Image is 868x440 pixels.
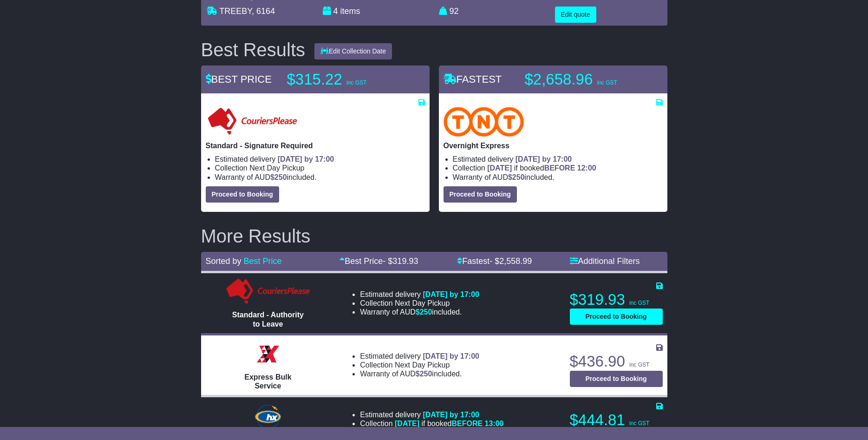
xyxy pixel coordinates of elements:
span: 13:00 [485,420,504,427]
img: Hunter Express: Road Express [253,403,283,431]
li: Estimated delivery [360,352,479,361]
span: items [340,7,360,16]
span: Next Day Pickup [249,164,304,172]
span: inc GST [629,361,649,368]
button: Edit Collection Date [314,43,392,59]
span: 319.93 [392,256,418,266]
li: Collection [453,164,663,172]
p: $319.93 [570,290,663,309]
span: inc GST [597,79,617,86]
img: Couriers Please: Standard - Signature Required [206,107,299,137]
span: inc GST [629,300,649,306]
p: $444.81 [570,411,663,429]
a: Fastest- $2,558.99 [457,256,532,266]
span: [DATE] [395,420,419,427]
span: $ [416,308,432,316]
span: Next Day Pickup [395,299,450,307]
li: Warranty of AUD included. [215,173,425,182]
div: Best Results [196,39,310,60]
button: Proceed to Booking [444,186,517,203]
span: Express Bulk Service [244,373,291,390]
span: [DATE] by 17:00 [423,411,479,419]
a: Additional Filters [570,256,640,266]
span: 4 [333,7,338,16]
li: Estimated delivery [360,410,503,419]
span: [DATE] by 17:00 [516,155,572,163]
span: $ [416,370,432,378]
span: - $ [383,256,418,266]
span: inc GST [346,79,366,86]
button: Edit quote [555,7,596,23]
span: Standard - Authority to Leave [232,311,304,328]
span: [DATE] by 17:00 [278,155,334,163]
span: if booked [395,420,503,427]
li: Collection [360,419,503,428]
li: Estimated delivery [360,290,479,299]
span: TREEBY [219,7,252,16]
span: 250 [420,370,432,378]
span: $ [508,173,525,181]
span: Sorted by [206,256,241,266]
p: $2,658.96 [525,70,641,89]
img: TNT Domestic: Overnight Express [444,107,524,137]
button: Proceed to Booking [570,371,663,387]
span: $ [270,173,287,181]
a: Best Price [244,256,282,266]
span: - $ [489,256,532,266]
span: [DATE] [487,164,512,172]
p: Overnight Express [444,141,663,150]
li: Warranty of AUD included. [360,369,479,378]
span: 250 [420,308,432,316]
a: Best Price- $319.93 [339,256,418,266]
img: Couriers Please: Standard - Authority to Leave [224,278,312,306]
span: 92 [450,7,459,16]
span: 250 [512,173,525,181]
span: [DATE] by 17:00 [423,290,479,298]
span: 12:00 [577,164,596,172]
li: Warranty of AUD included. [360,308,479,316]
h2: More Results [201,226,667,246]
p: $436.90 [570,352,663,371]
li: Estimated delivery [215,155,425,164]
li: Warranty of AUD included. [453,173,663,182]
li: Estimated delivery [453,155,663,164]
li: Collection [360,299,479,308]
p: Standard - Signature Required [206,141,425,150]
button: Proceed to Booking [570,309,663,325]
p: $315.22 [287,70,403,89]
span: [DATE] by 17:00 [423,352,479,360]
span: BEFORE [544,164,575,172]
span: Next Day Pickup [395,361,450,369]
span: 2,558.99 [499,256,532,266]
li: Collection [215,164,425,172]
span: BEST PRICE [206,73,272,85]
span: inc GST [629,420,649,427]
span: , 6164 [252,7,275,16]
span: FASTEST [444,73,502,85]
span: if booked [487,164,596,172]
span: 250 [274,173,287,181]
li: Collection [360,361,479,369]
span: BEFORE [451,420,483,427]
img: Border Express: Express Bulk Service [254,340,282,368]
button: Proceed to Booking [206,186,279,203]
